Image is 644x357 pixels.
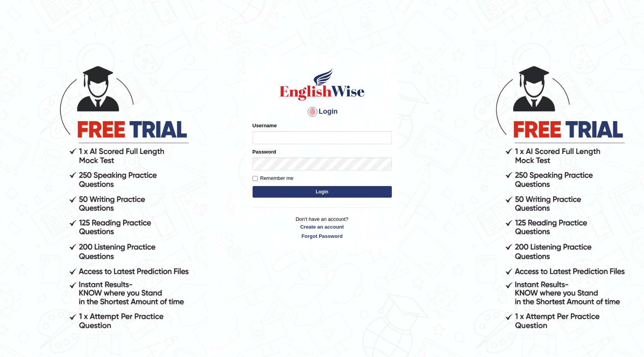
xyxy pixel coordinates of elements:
[253,148,276,155] label: Password
[253,215,392,239] p: Don't have an account?
[253,223,392,231] a: Create an account
[253,122,277,129] label: Username
[253,232,392,240] a: Forgot Password
[253,186,392,198] button: Login
[253,176,258,181] input: Remember me
[253,174,294,182] label: Remember me
[253,106,392,118] h4: Login
[278,67,366,102] img: Logo of English Wise sign in for intelligent practice with AI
